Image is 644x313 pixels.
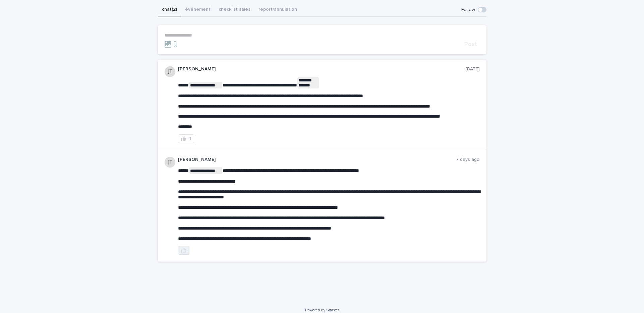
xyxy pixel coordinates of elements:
span: Post [464,41,477,47]
button: checklist sales [215,3,254,17]
button: chat (2) [158,3,181,17]
button: report/annulation [254,3,301,17]
a: Powered By Stacker [305,308,339,312]
p: [DATE] [466,66,480,72]
button: événement [181,3,215,17]
div: 1 [189,136,191,141]
p: Follow [461,7,475,13]
p: [PERSON_NAME] [178,66,466,72]
p: [PERSON_NAME] [178,157,456,163]
button: 1 [178,134,194,143]
button: like this post [178,246,189,255]
button: Post [462,41,480,47]
p: 7 days ago [456,157,480,163]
